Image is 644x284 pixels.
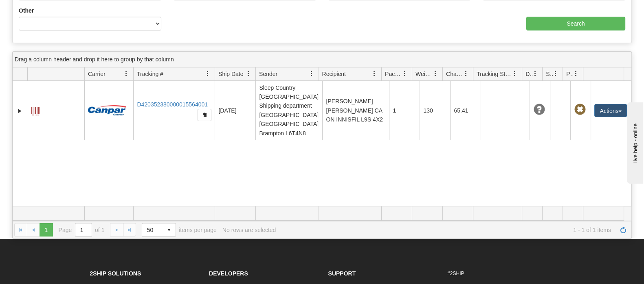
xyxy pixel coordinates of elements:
[459,67,473,80] a: Charge filter column settings
[526,17,625,30] input: Search
[119,67,133,80] a: Carrier filter column settings
[255,81,322,140] td: Sleep Country [GEOGRAPHIC_DATA] Shipping department [GEOGRAPHIC_DATA] [GEOGRAPHIC_DATA] Brampton ...
[549,67,563,80] a: Shipment Issues filter column settings
[142,223,217,237] span: items per page
[242,67,255,80] a: Ship Date filter column settings
[209,270,248,277] strong: Developers
[90,270,141,277] strong: 2Ship Solutions
[16,107,24,115] a: Expand
[163,223,176,236] span: select
[625,100,643,183] iframe: chat widget
[59,223,105,237] span: Page of 1
[6,7,75,13] div: live help - online
[446,70,463,78] span: Charge
[198,109,211,121] button: Copy to clipboard
[137,70,163,78] span: Tracking #
[528,67,542,80] a: Delivery Status filter column settings
[447,271,554,276] h6: #2SHIP
[40,223,53,236] span: Page 1
[305,67,319,80] a: Sender filter column settings
[259,70,277,78] span: Sender
[88,105,126,115] img: 14 - Canpar
[420,81,450,140] td: 130
[617,223,630,236] a: Refresh
[477,70,512,78] span: Tracking Status
[322,70,346,78] span: Recipient
[222,227,276,233] div: No rows are selected
[13,52,631,67] div: grid grouping header
[533,104,545,115] span: Unknown
[215,81,255,140] td: [DATE]
[281,227,611,233] span: 1 - 1 of 1 items
[450,81,481,140] td: 65.41
[322,81,389,140] td: [PERSON_NAME] [PERSON_NAME] CA ON INNISFIL L9S 4X2
[328,270,356,277] strong: Support
[398,67,412,80] a: Packages filter column settings
[385,70,402,78] span: Packages
[142,223,176,237] span: Page sizes drop down
[429,67,442,80] a: Weight filter column settings
[31,104,40,117] a: Label
[218,70,243,78] span: Ship Date
[75,223,92,236] input: Page 1
[137,101,208,108] a: D420352380000015564001
[566,70,573,78] span: Pickup Status
[574,104,585,115] span: Pickup Not Assigned
[594,104,627,117] button: Actions
[508,67,522,80] a: Tracking Status filter column settings
[88,70,106,78] span: Carrier
[147,226,158,234] span: 50
[367,67,381,80] a: Recipient filter column settings
[19,7,34,15] label: Other
[546,70,553,78] span: Shipment Issues
[389,81,420,140] td: 1
[201,67,215,80] a: Tracking # filter column settings
[569,67,583,80] a: Pickup Status filter column settings
[415,70,433,78] span: Weight
[525,70,532,78] span: Delivery Status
